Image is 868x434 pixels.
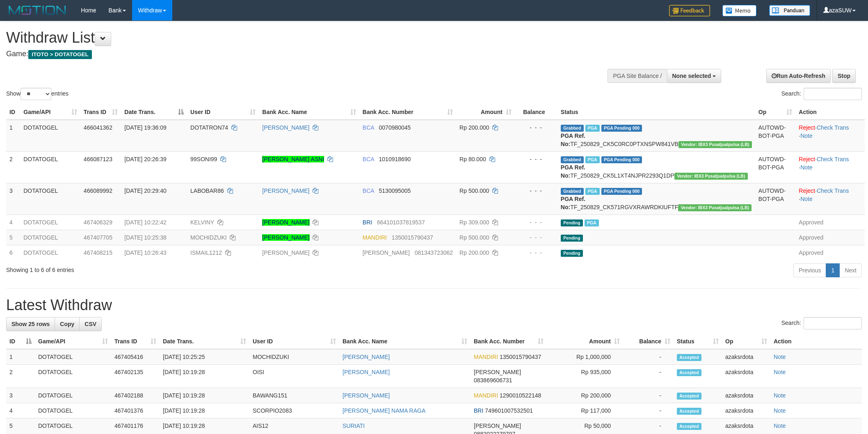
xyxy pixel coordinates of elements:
a: Note [774,369,786,375]
th: User ID: activate to sort column ascending [187,105,259,120]
th: Status [557,105,755,120]
td: 1 [6,349,35,365]
a: Copy [55,317,80,331]
td: 2 [6,365,35,388]
span: Copy 1290010522148 to clipboard [500,392,541,399]
span: MANDIRI [363,234,387,241]
th: Amount: activate to sort column ascending [547,334,623,349]
td: azaksrdota [722,388,770,403]
a: Check Trans [817,156,849,162]
span: Copy 1350015790437 to clipboard [500,354,541,360]
span: MANDIRI [474,354,498,360]
th: Trans ID: activate to sort column ascending [80,105,121,120]
img: panduan.png [769,5,810,16]
div: - - - [518,155,554,163]
a: Next [839,263,862,277]
td: 467402135 [111,365,160,388]
span: Marked by azaksrdota [585,188,600,195]
span: Show 25 rows [11,321,50,327]
a: Note [800,132,813,139]
td: 5 [6,230,20,245]
a: [PERSON_NAME] NAMA RAGA [343,407,425,414]
span: BRI [474,407,483,414]
span: Rp 80.000 [459,156,486,162]
td: AUTOWD-BOT-PGA [755,151,796,183]
th: ID [6,105,20,120]
td: AUTOWD-BOT-PGA [755,120,796,152]
h1: Withdraw List [6,30,571,46]
span: Rp 200.000 [459,124,489,131]
td: 467405416 [111,349,160,365]
span: Rp 200.000 [459,249,489,256]
td: 467401376 [111,403,160,418]
td: DOTATOGEL [20,151,80,183]
td: DOTATOGEL [20,215,80,230]
a: [PERSON_NAME] [262,234,309,241]
td: DOTATOGEL [20,120,80,152]
span: DOTATRON74 [190,124,228,131]
a: [PERSON_NAME] [262,187,309,194]
span: Rp 309.000 [459,219,489,226]
span: Grabbed [561,125,584,132]
span: Copy 0070980045 to clipboard [379,124,411,131]
a: Note [800,164,813,171]
td: [DATE] 10:19:28 [160,388,249,403]
span: Pending [561,219,583,226]
span: 99SONI99 [190,156,217,162]
td: - [623,349,674,365]
span: [DATE] 20:29:40 [124,187,166,194]
td: · · [795,120,865,152]
h4: Game: [6,50,571,58]
a: Reject [799,156,815,162]
span: Copy 664101037819537 to clipboard [377,219,425,226]
a: CSV [79,317,102,331]
div: PGA Site Balance / [608,69,667,83]
th: Op: activate to sort column ascending [722,334,770,349]
td: azaksrdota [722,365,770,388]
span: Grabbed [561,156,584,163]
a: Note [774,392,786,399]
td: · · [795,151,865,183]
img: Feedback.jpg [669,5,710,16]
span: Marked by azaksrdota [585,156,600,163]
span: Copy 1010918690 to clipboard [379,156,411,162]
span: ITOTO > DOTATOGEL [28,50,92,59]
span: MOCHIDZUKI [190,234,227,241]
span: PGA Pending [601,125,642,132]
span: BRI [363,219,372,226]
div: Showing 1 to 6 of 6 entries [6,263,356,274]
img: MOTION_logo.png [6,4,69,16]
td: [DATE] 10:19:28 [160,403,249,418]
th: Date Trans.: activate to sort column ascending [160,334,249,349]
span: PGA Pending [601,188,642,195]
a: 1 [826,263,840,277]
span: Copy [60,321,74,327]
span: PGA Pending [601,156,642,163]
span: CSV [85,321,96,327]
a: Previous [793,263,826,277]
span: BCA [363,124,374,131]
span: MANDIRI [474,392,498,399]
span: None selected [672,73,711,79]
span: Copy 749601007532501 to clipboard [485,407,533,414]
span: Rp 500.000 [459,187,489,194]
td: 467402188 [111,388,160,403]
td: 3 [6,183,20,215]
div: - - - [518,218,554,226]
td: - [623,365,674,388]
a: Check Trans [817,124,849,131]
a: Reject [799,187,815,194]
div: - - - [518,123,554,132]
td: Rp 935,000 [547,365,623,388]
a: Run Auto-Refresh [766,69,831,83]
span: [PERSON_NAME] [474,369,521,375]
span: Accepted [677,423,701,430]
th: Bank Acc. Name: activate to sort column ascending [339,334,471,349]
b: PGA Ref. No: [561,196,585,210]
a: [PERSON_NAME] [262,249,309,256]
span: [DATE] 10:26:43 [124,249,166,256]
td: - [623,403,674,418]
td: DOTATOGEL [35,388,111,403]
td: AUTOWD-BOT-PGA [755,183,796,215]
a: [PERSON_NAME] [343,354,390,360]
